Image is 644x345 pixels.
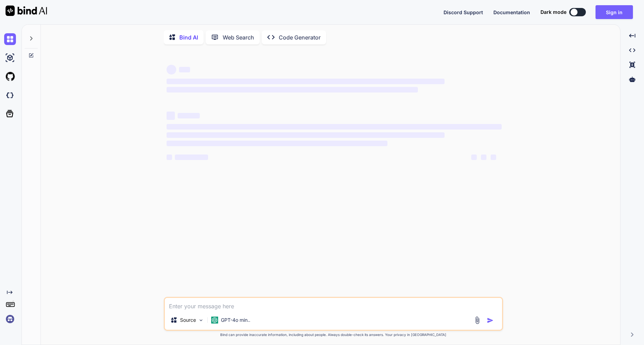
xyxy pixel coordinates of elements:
span: ‌ [178,113,200,118]
span: Documentation [493,9,530,15]
p: Source [180,317,196,324]
span: ‌ [167,154,172,160]
img: attachment [473,316,481,324]
span: Discord Support [444,9,483,15]
img: icon [487,317,494,324]
span: ‌ [167,141,388,146]
span: ‌ [491,154,496,160]
span: ‌ [471,154,477,160]
button: Documentation [493,9,530,16]
span: ‌ [179,67,190,72]
span: ‌ [167,112,175,120]
span: ‌ [175,154,208,160]
img: darkCloudIdeIcon [4,89,16,101]
button: Sign in [596,5,633,19]
img: ai-studio [4,52,16,64]
img: Bind AI [6,6,47,16]
p: GPT-4o min.. [221,317,250,324]
span: ‌ [167,79,445,84]
img: GPT-4o mini [211,317,218,324]
p: Web Search [223,33,254,42]
img: Pick Models [198,317,204,323]
span: ‌ [167,65,176,74]
span: ‌ [167,124,502,130]
p: Bind AI [179,33,198,42]
span: ‌ [167,132,445,138]
img: githubLight [4,71,16,82]
span: ‌ [481,154,486,160]
span: Dark mode [540,9,566,16]
img: chat [4,33,16,45]
p: Bind can provide inaccurate information, including about people. Always double-check its answers.... [164,332,503,337]
img: signin [4,313,16,325]
span: ‌ [167,87,418,92]
p: Code Generator [279,33,321,42]
button: Discord Support [444,9,483,16]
